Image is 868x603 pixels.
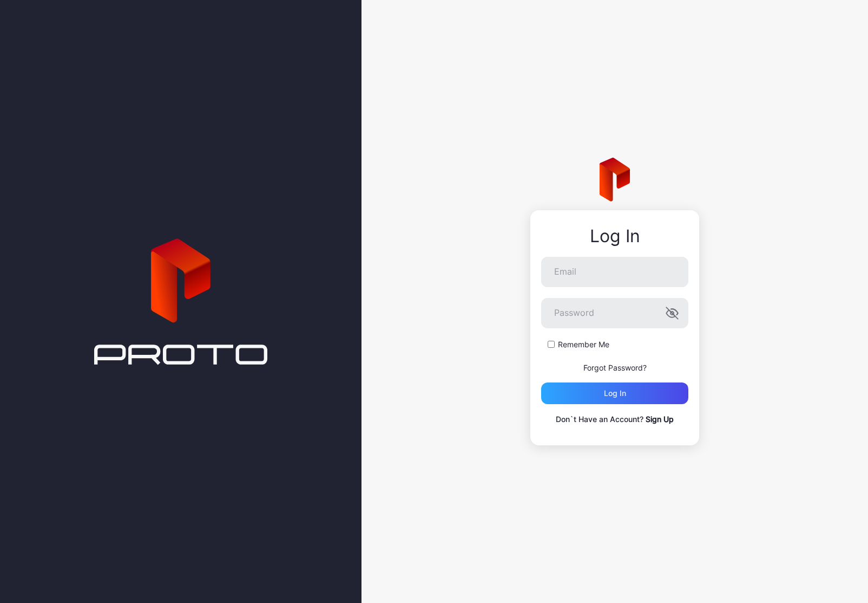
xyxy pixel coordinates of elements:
button: Log in [541,382,688,404]
button: Password [666,307,679,320]
p: Don`t Have an Account? [541,413,688,426]
a: Sign Up [646,414,674,424]
div: Log in [604,389,626,398]
div: Log In [541,226,688,246]
label: Remember Me [558,339,609,350]
input: Password [541,298,688,328]
input: Email [541,257,688,287]
a: Forgot Password? [583,363,647,372]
